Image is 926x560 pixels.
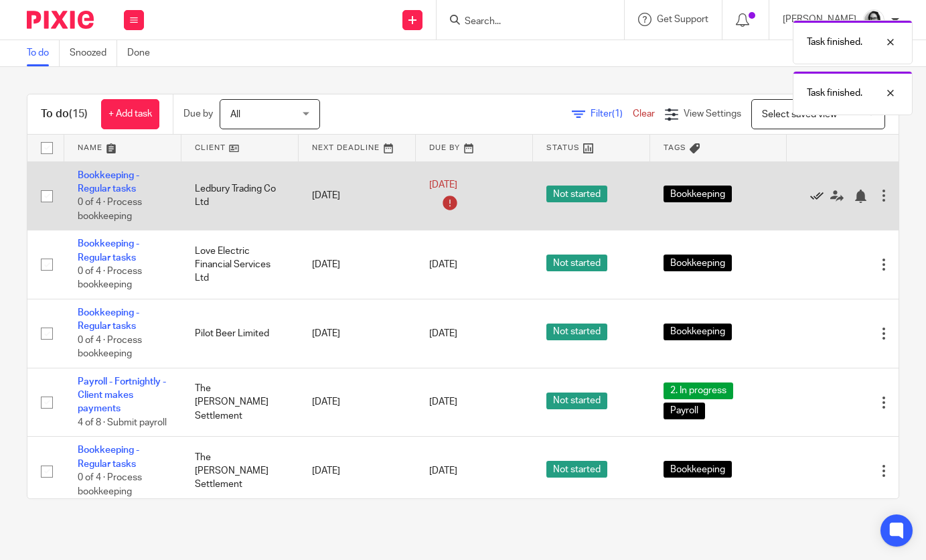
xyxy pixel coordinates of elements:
[429,180,457,190] span: [DATE]
[429,398,457,407] span: [DATE]
[546,461,607,478] span: Not started
[78,198,142,221] span: 0 of 4 · Process bookkeeping
[299,299,416,368] td: [DATE]
[78,267,142,290] span: 0 of 4 · Process bookkeeping
[181,437,299,506] td: The [PERSON_NAME] Settlement
[807,36,862,49] p: Task finished.
[299,230,416,299] td: [DATE]
[78,473,142,496] span: 0 of 4 · Process bookkeeping
[546,324,607,340] span: Not started
[664,403,705,419] span: Payroll
[299,437,416,506] td: [DATE]
[810,189,830,202] a: Mark as done
[181,368,299,437] td: The [PERSON_NAME] Settlement
[230,110,240,119] span: All
[78,418,167,427] span: 4 of 8 · Submit payroll
[664,255,732,271] span: Bookkeeping
[78,239,139,262] a: Bookkeeping - Regular tasks
[27,11,94,29] img: Pixie
[183,107,213,121] p: Due by
[429,329,457,338] span: [DATE]
[27,40,60,66] a: To do
[69,109,88,119] span: (15)
[429,260,457,269] span: [DATE]
[429,466,457,476] span: [DATE]
[78,336,142,359] span: 0 of 4 · Process bookkeeping
[664,461,732,478] span: Bookkeeping
[299,161,416,230] td: [DATE]
[78,377,166,414] a: Payroll - Fortnightly - Client makes payments
[181,161,299,230] td: Ledbury Trading Co Ltd
[546,393,607,409] span: Not started
[546,255,607,271] span: Not started
[664,324,732,340] span: Bookkeeping
[78,308,139,331] a: Bookkeeping - Regular tasks
[807,86,862,100] p: Task finished.
[664,382,733,399] span: 2. In progress
[127,40,160,66] a: Done
[181,230,299,299] td: Love Electric Financial Services Ltd
[299,368,416,437] td: [DATE]
[546,186,607,202] span: Not started
[762,110,837,119] span: Select saved view
[863,9,884,31] img: Profile%20photo.jpeg
[41,107,88,121] h1: To do
[664,144,686,151] span: Tags
[70,40,117,66] a: Snoozed
[181,299,299,368] td: Pilot Beer Limited
[78,171,139,194] a: Bookkeeping - Regular tasks
[101,99,159,129] a: + Add task
[664,186,732,202] span: Bookkeeping
[78,445,139,468] a: Bookkeeping - Regular tasks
